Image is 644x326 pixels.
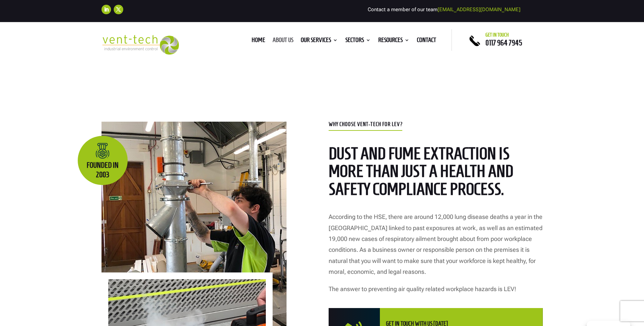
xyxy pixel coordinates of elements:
[252,38,265,45] a: Home
[329,284,543,294] p: The answer to preventing air quality related workplace hazards is LEV!
[102,35,179,55] img: 2023-09-27T08_35_16.549ZVENT-TECH---Clear-background
[102,5,111,14] a: Follow on LinkedIn
[345,38,371,45] a: Sectors
[301,38,338,45] a: Our Services
[438,6,520,13] a: [EMAIL_ADDRESS][DOMAIN_NAME]
[368,6,520,13] span: Contact a member of our team
[378,38,409,45] a: Resources
[485,39,522,47] a: 0117 964 7945
[114,5,123,14] a: Follow on X
[329,145,543,202] h2: dust and fume extraction is more than just a health and safety compliance process.
[485,32,509,38] span: Get in touch
[329,122,543,127] p: Why Choose Vent-Tech for LEV?
[329,211,543,283] p: According to the HSE, there are around 12,000 lung disease deaths a year in the [GEOGRAPHIC_DATA]...
[417,38,436,45] a: Contact
[273,38,293,45] a: About us
[78,143,128,180] p: Founded in 2003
